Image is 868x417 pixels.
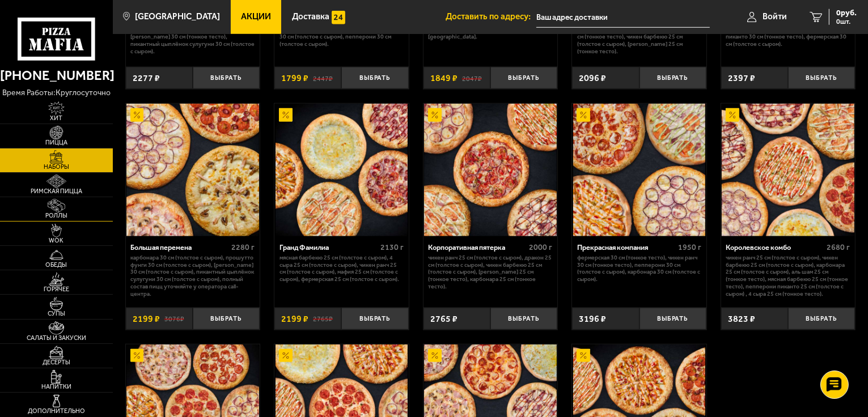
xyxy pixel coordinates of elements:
img: Акционный [130,108,144,122]
span: 2277 ₽ [133,74,160,83]
span: 2397 ₽ [728,74,755,83]
img: Акционный [279,349,293,363]
img: Акционный [279,108,293,122]
span: 2000 г [530,242,553,252]
a: АкционныйГранд Фамилиа [274,104,409,236]
p: Аль-Шам 30 см (тонкое тесто), Пепперони Пиканто 30 см (тонкое тесто), Фермерская 30 см (толстое с... [726,26,850,48]
span: Доставить по адресу: [446,12,536,21]
img: Королевское комбо [722,104,854,236]
span: Акции [241,12,271,21]
img: Акционный [428,108,442,122]
span: 1849 ₽ [430,74,458,83]
s: 2765 ₽ [313,314,333,324]
button: Выбрать [788,67,855,89]
s: 2447 ₽ [313,74,333,83]
img: Корпоративная пятерка [424,104,557,236]
div: Королевское комбо [726,243,824,252]
span: 2765 ₽ [430,314,458,324]
p: Карбонара 30 см (толстое с сыром), [PERSON_NAME] 30 см (тонкое тесто), Пикантный цыплёнок сулугун... [130,26,255,55]
span: 1799 ₽ [281,74,308,83]
div: Корпоративная пятерка [428,243,526,252]
button: Выбрать [193,308,260,330]
p: Чикен Ранч 25 см (толстое с сыром), Дракон 25 см (толстое с сыром), Чикен Барбекю 25 см (толстое ... [428,254,552,291]
p: Чикен Ранч 25 см (толстое с сыром), Чикен Барбекю 25 см (толстое с сыром), Карбонара 25 см (толст... [726,254,850,298]
span: 2130 г [380,242,404,252]
span: 0 шт. [836,18,857,25]
p: Дракон 30 см (толстое с сыром), Деревенская 30 см (толстое с сыром), Пепперони 30 см (толстое с с... [280,26,404,48]
button: Выбрать [640,67,706,89]
button: Выбрать [640,308,706,330]
button: Выбрать [341,67,408,89]
s: 3076 ₽ [164,314,184,324]
input: Ваш адрес доставки [536,7,710,28]
img: Большая перемена [126,104,259,236]
p: Пепперони 25 см (толстое с сыром), 4 сыра 25 см (тонкое тесто), Чикен Барбекю 25 см (толстое с сы... [577,26,701,55]
span: 2096 ₽ [579,74,606,83]
img: Прекрасная компания [573,104,706,236]
a: АкционныйКорпоративная пятерка [424,104,558,236]
button: Выбрать [788,308,855,330]
p: Фермерская 30 см (тонкое тесто), Чикен Ранч 30 см (тонкое тесто), Пепперони 30 см (толстое с сыро... [577,254,701,283]
span: Доставка [292,12,329,21]
s: 2047 ₽ [462,74,482,83]
div: Гранд Фамилиа [280,243,378,252]
div: Большая перемена [130,243,228,252]
span: 2199 ₽ [133,314,160,324]
button: Выбрать [490,67,557,89]
img: Акционный [577,349,590,363]
button: Выбрать [490,308,557,330]
span: 2680 г [827,242,850,252]
div: Прекрасная компания [577,243,675,252]
a: АкционныйБольшая перемена [126,104,260,236]
a: АкционныйКоролевское комбо [721,104,856,236]
span: 1950 г [678,242,701,252]
p: Карбонара 30 см (толстое с сыром), Прошутто Фунги 30 см (толстое с сыром), [PERSON_NAME] 30 см (т... [130,254,255,298]
span: [GEOGRAPHIC_DATA] [135,12,220,21]
img: Гранд Фамилиа [276,104,408,236]
span: 3823 ₽ [728,314,755,324]
span: 3196 ₽ [579,314,606,324]
span: Войти [763,12,787,21]
button: Выбрать [341,308,408,330]
img: Акционный [130,349,144,363]
span: 0 руб. [836,9,857,17]
img: Акционный [726,108,739,122]
img: Акционный [577,108,590,122]
span: 2280 г [231,242,255,252]
img: Акционный [428,349,442,363]
p: Мясная Барбекю 25 см (толстое с сыром), 4 сыра 25 см (толстое с сыром), Чикен Ранч 25 см (толстое... [280,254,404,283]
span: 2199 ₽ [281,314,308,324]
button: Выбрать [193,67,260,89]
img: 15daf4d41897b9f0e9f617042186c801.svg [332,11,345,24]
a: АкционныйПрекрасная компания [572,104,706,236]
